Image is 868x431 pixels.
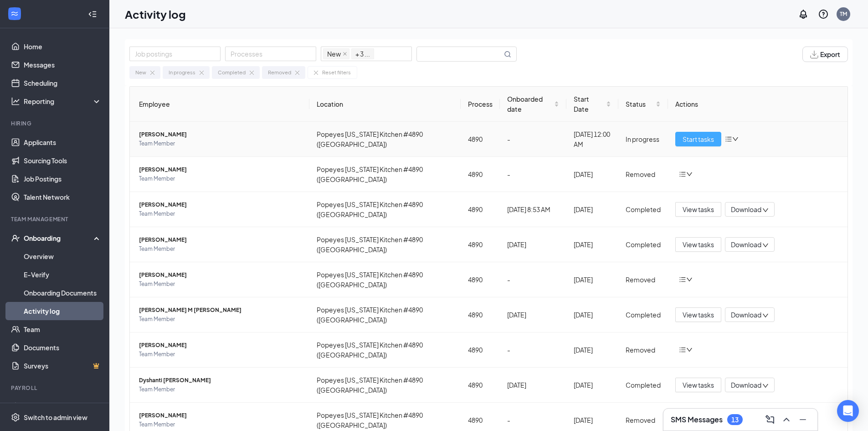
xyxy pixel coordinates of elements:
[507,239,559,249] div: [DATE]
[351,48,374,59] span: + 3 ...
[686,276,693,283] span: down
[139,235,302,244] span: [PERSON_NAME]
[507,275,559,285] div: -
[671,415,723,425] h3: SMS Messages
[675,307,721,322] button: View tasks
[461,368,500,403] td: 4890
[11,384,100,392] div: Payroll
[125,6,186,22] h1: Activity log
[797,414,808,425] svg: Minimize
[139,341,302,350] span: [PERSON_NAME]
[626,239,661,249] div: Completed
[683,134,714,144] span: Start tasks
[24,398,102,416] a: PayrollCrown
[574,275,611,285] div: [DATE]
[574,310,611,320] div: [DATE]
[24,74,102,92] a: Scheduling
[24,97,102,106] div: Reporting
[765,414,776,425] svg: ComposeMessage
[574,380,611,390] div: [DATE]
[461,332,500,368] td: 4890
[618,87,668,122] th: Status
[309,227,461,262] td: Popeyes [US_STATE] Kitchen #4890 ([GEOGRAPHIC_DATA])
[626,169,661,179] div: Removed
[574,94,605,114] span: Start Date
[24,413,87,422] div: Switch to admin view
[840,10,847,18] div: TM
[139,244,302,254] span: Team Member
[24,320,102,338] a: Team
[309,332,461,368] td: Popeyes [US_STATE] Kitchen #4890 ([GEOGRAPHIC_DATA])
[779,412,794,427] button: ChevronUp
[762,312,769,319] span: down
[683,380,714,390] span: View tasks
[626,134,661,144] div: In progress
[268,68,291,77] div: Removed
[309,262,461,297] td: Popeyes [US_STATE] Kitchen #4890 ([GEOGRAPHIC_DATA])
[139,209,302,218] span: Team Member
[683,204,714,214] span: View tasks
[309,87,461,122] th: Location
[802,47,848,62] button: Export
[731,240,761,249] span: Download
[11,97,20,106] svg: Analysis
[24,234,94,243] div: Onboarding
[679,276,686,283] span: bars
[139,165,302,174] span: [PERSON_NAME]
[731,205,761,214] span: Download
[731,310,761,320] span: Download
[675,132,721,146] button: Start tasks
[461,192,500,227] td: 4890
[731,380,761,390] span: Download
[818,9,829,20] svg: QuestionInfo
[327,49,341,59] span: New
[675,378,721,392] button: View tasks
[24,56,102,74] a: Messages
[309,368,461,403] td: Popeyes [US_STATE] Kitchen #4890 ([GEOGRAPHIC_DATA])
[798,9,809,20] svg: Notifications
[139,280,302,289] span: Team Member
[169,68,195,77] div: In progress
[679,346,686,353] span: bars
[683,239,714,249] span: View tasks
[574,239,611,249] div: [DATE]
[24,170,102,188] a: Job Postings
[11,215,100,223] div: Team Management
[683,310,714,320] span: View tasks
[504,51,511,58] svg: MagnifyingGlass
[500,87,566,122] th: Onboarded date
[309,297,461,332] td: Popeyes [US_STATE] Kitchen #4890 ([GEOGRAPHIC_DATA])
[355,49,370,59] span: + 3 ...
[343,52,347,56] span: close
[135,68,146,77] div: New
[626,275,661,285] div: Removed
[686,171,693,177] span: down
[309,192,461,227] td: Popeyes [US_STATE] Kitchen #4890 ([GEOGRAPHIC_DATA])
[626,310,661,320] div: Completed
[11,234,20,243] svg: UserCheck
[139,174,302,183] span: Team Member
[11,119,100,127] div: Hiring
[507,380,559,390] div: [DATE]
[574,345,611,355] div: [DATE]
[139,376,302,385] span: Dyshanti [PERSON_NAME]
[461,87,500,122] th: Process
[88,10,97,19] svg: Collapse
[24,302,102,320] a: Activity log
[507,169,559,179] div: -
[507,94,552,114] span: Onboarded date
[24,133,102,151] a: Applicants
[820,51,840,57] span: Export
[139,270,302,280] span: [PERSON_NAME]
[139,306,302,315] span: [PERSON_NAME] M [PERSON_NAME]
[139,350,302,359] span: Team Member
[139,411,302,420] span: [PERSON_NAME]
[763,412,777,427] button: ComposeMessage
[574,169,611,179] div: [DATE]
[574,204,611,214] div: [DATE]
[24,247,102,265] a: Overview
[24,265,102,284] a: E-Verify
[11,413,20,422] svg: Settings
[461,157,500,192] td: 4890
[725,135,732,143] span: bars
